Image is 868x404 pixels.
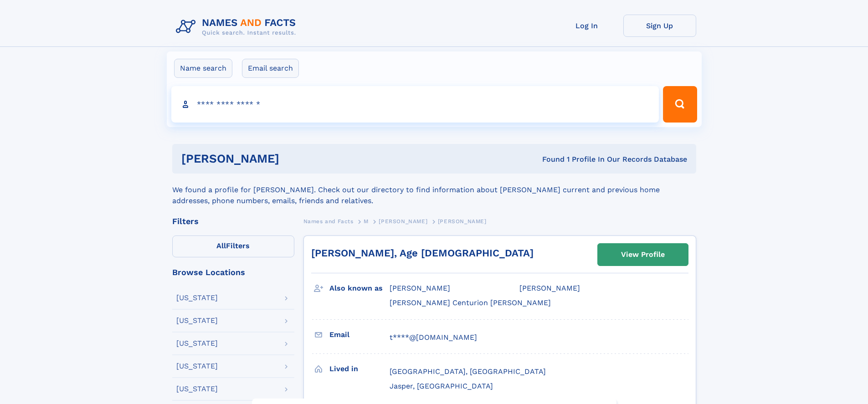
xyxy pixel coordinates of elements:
[176,294,218,302] div: [US_STATE]
[329,281,390,296] h3: Also known as
[176,317,218,324] div: [US_STATE]
[598,244,688,266] a: View Profile
[176,385,218,393] div: [US_STATE]
[390,284,450,292] span: [PERSON_NAME]
[519,284,580,292] span: [PERSON_NAME]
[216,241,226,250] span: All
[172,15,303,39] img: Logo Names and Facts
[390,367,546,376] span: [GEOGRAPHIC_DATA], [GEOGRAPHIC_DATA]
[364,215,369,227] a: M
[364,218,369,225] span: M
[411,154,687,164] div: Found 1 Profile In Our Records Database
[550,15,623,37] a: Log In
[176,340,218,347] div: [US_STATE]
[303,215,354,227] a: Names and Facts
[379,218,427,225] span: [PERSON_NAME]
[181,153,411,164] h1: [PERSON_NAME]
[171,86,659,123] input: search input
[379,215,427,227] a: [PERSON_NAME]
[172,235,294,257] label: Filters
[390,298,551,307] span: [PERSON_NAME] Centurion [PERSON_NAME]
[621,244,665,265] div: View Profile
[623,15,696,37] a: Sign Up
[174,59,232,78] label: Name search
[242,59,299,78] label: Email search
[311,247,534,259] a: [PERSON_NAME], Age [DEMOGRAPHIC_DATA]
[329,327,390,343] h3: Email
[172,174,696,206] div: We found a profile for [PERSON_NAME]. Check out our directory to find information about [PERSON_N...
[663,86,697,123] button: Search Button
[172,217,294,225] div: Filters
[438,218,487,225] span: [PERSON_NAME]
[390,382,493,390] span: Jasper, [GEOGRAPHIC_DATA]
[176,363,218,370] div: [US_STATE]
[172,268,294,276] div: Browse Locations
[329,361,390,377] h3: Lived in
